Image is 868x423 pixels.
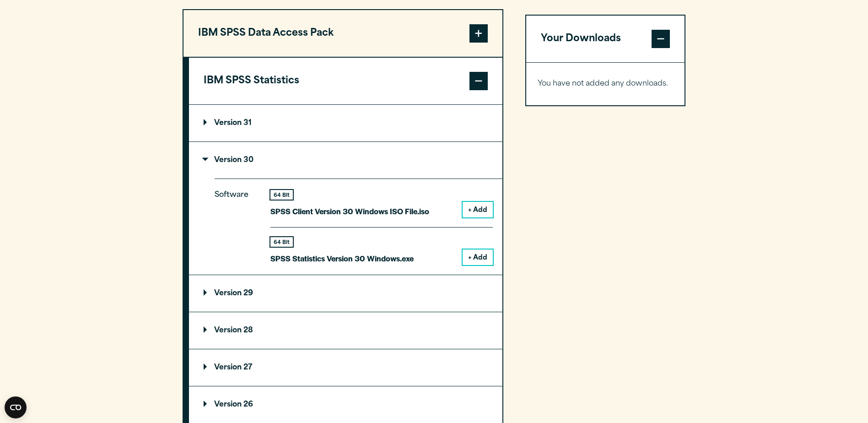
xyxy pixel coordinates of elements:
p: Version 29 [204,290,253,297]
button: IBM SPSS Statistics [189,58,502,104]
button: Your Downloads [526,16,685,62]
p: Version 26 [204,401,253,408]
summary: Version 26 [189,386,502,423]
button: + Add [463,202,493,217]
summary: Version 28 [189,312,502,349]
div: Your Downloads [526,62,685,105]
p: SPSS Client Version 30 Windows ISO File.iso [270,205,429,218]
summary: Version 30 [189,142,502,179]
div: 64 Bit [270,190,293,200]
p: SPSS Statistics Version 30 Windows.exe [270,252,414,265]
button: IBM SPSS Data Access Pack [183,10,502,57]
p: Version 28 [204,327,253,334]
p: Version 30 [204,157,253,164]
button: Open CMP widget [5,396,27,418]
summary: Version 31 [189,105,502,141]
p: Software [215,189,256,258]
p: You have not added any downloads. [538,77,674,91]
summary: Version 27 [189,349,502,386]
p: Version 27 [204,364,252,371]
p: Version 31 [204,119,252,127]
summary: Version 29 [189,275,502,312]
div: 64 Bit [270,237,293,247]
button: + Add [463,249,493,265]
